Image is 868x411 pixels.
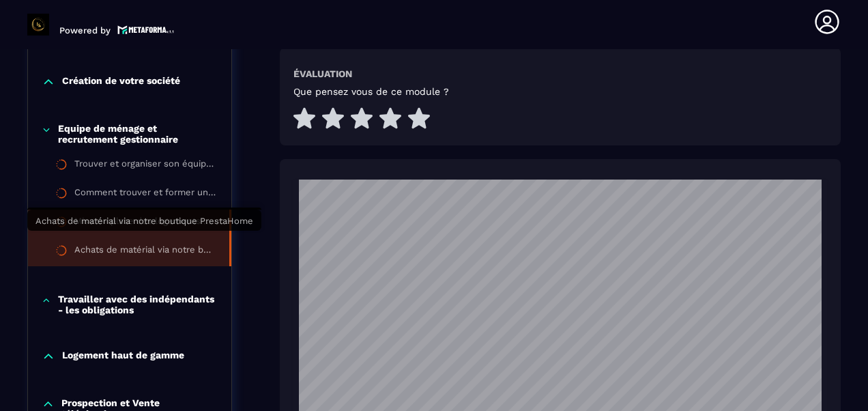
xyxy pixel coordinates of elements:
[58,123,218,145] p: Equipe de ménage et recrutement gestionnaire
[293,68,352,79] h6: Évaluation
[117,24,175,36] img: logo
[62,75,180,89] p: Création de votre société
[62,350,184,363] p: Logement haut de gamme
[27,14,49,36] img: logo-branding
[293,86,449,97] h5: Que pensez vous de ce module ?
[74,187,218,202] div: Comment trouver et former un gestionnaire pour vos logements
[35,216,253,226] span: Achats de matérial via notre boutique PrestaHome
[58,294,218,315] p: Travailler avec des indépendants - les obligations
[59,25,111,36] p: Powered by
[74,244,216,259] div: Achats de matérial via notre boutique PrestaHome
[74,158,218,173] div: Trouver et organiser son équipe de ménage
